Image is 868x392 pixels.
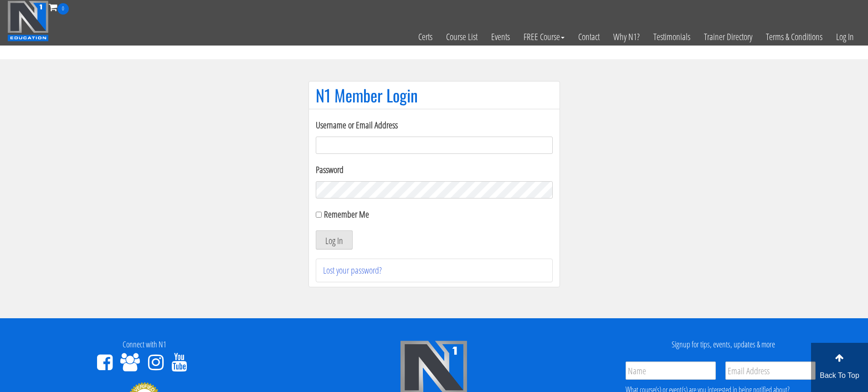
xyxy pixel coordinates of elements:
input: Email Address [725,361,816,380]
a: FREE Course [517,15,571,59]
h1: N1 Member Login [316,86,553,104]
a: Course List [439,15,484,59]
h4: Signup for tips, events, updates & more [586,340,861,349]
img: n1-education [7,0,49,41]
h4: Connect with N1 [7,340,282,349]
a: Trainer Directory [697,15,759,59]
a: Certs [411,15,439,59]
a: Contact [571,15,606,59]
a: Log In [829,15,861,59]
a: 0 [49,1,69,13]
button: Log In [316,230,353,249]
label: Username or Email Address [316,118,553,132]
label: Password [316,163,553,177]
a: Terms & Conditions [759,15,829,59]
a: Events [484,15,517,59]
a: Why N1? [606,15,647,59]
label: Remember Me [324,208,369,220]
a: Lost your password? [323,264,382,276]
a: Testimonials [647,15,697,59]
input: Name [626,361,716,380]
span: 0 [57,3,69,15]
